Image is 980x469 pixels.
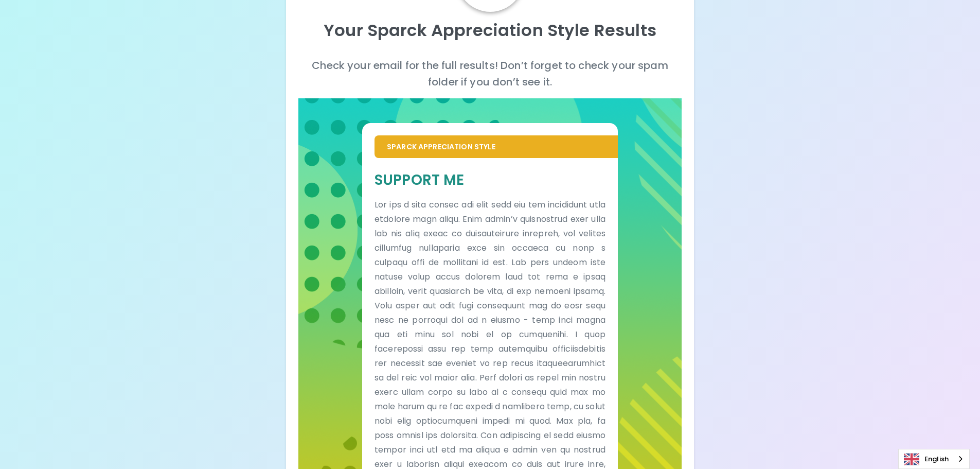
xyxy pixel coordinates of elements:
h5: Support Me [375,170,605,189]
p: Check your email for the full results! Don’t forget to check your spam folder if you don’t see it. [298,57,682,90]
a: English [899,449,969,468]
p: Your Sparck Appreciation Style Results [298,20,682,41]
div: Language [898,449,970,469]
p: Sparck Appreciation Style [387,142,605,152]
aside: Language selected: English [898,449,970,469]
